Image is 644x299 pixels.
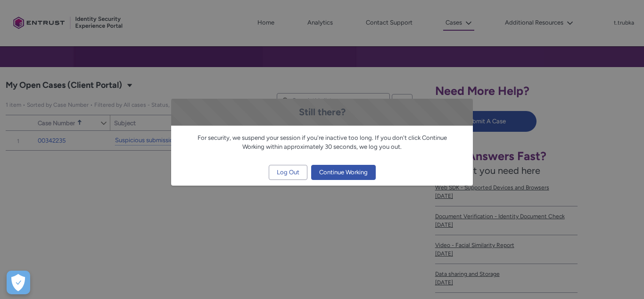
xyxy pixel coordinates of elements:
button: Continue Working [311,165,376,180]
span: Still there? [299,106,346,118]
span: Continue Working [319,165,368,179]
div: Cookie Preferences [7,271,30,294]
span: Log Out [277,165,299,179]
button: Open Preferences [7,271,30,294]
span: For security, we suspend your session if you're inactive too long. If you don't click Continue Wo... [198,134,447,151]
button: Log Out [269,165,307,180]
